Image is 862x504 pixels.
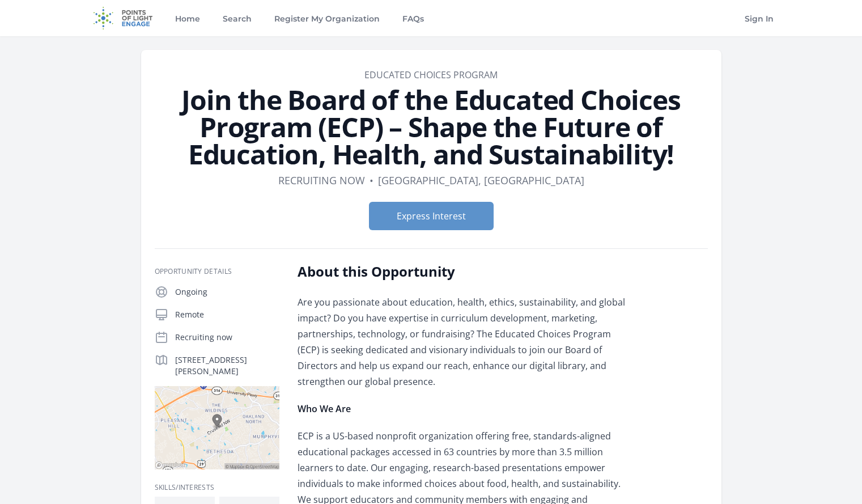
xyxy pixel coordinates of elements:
[175,309,279,320] p: Remote
[175,332,279,343] p: Recruiting now
[378,172,584,188] dd: [GEOGRAPHIC_DATA], [GEOGRAPHIC_DATA]
[175,286,279,298] p: Ongoing
[155,86,708,168] h1: Join the Board of the Educated Choices Program (ECP) – Shape the Future of Education, Health, and...
[369,202,494,230] button: Express Interest
[298,294,629,389] p: Are you passionate about education, health, ethics, sustainability, and global impact? Do you hav...
[155,483,279,492] h3: Skills/Interests
[298,262,629,281] h2: About this Opportunity
[298,403,351,415] strong: Who We Are
[175,354,279,377] p: [STREET_ADDRESS][PERSON_NAME]
[155,267,279,276] h3: Opportunity Details
[370,172,373,188] div: •
[155,386,279,469] img: Map
[278,172,365,188] dd: Recruiting now
[364,69,498,81] a: Educated Choices Program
